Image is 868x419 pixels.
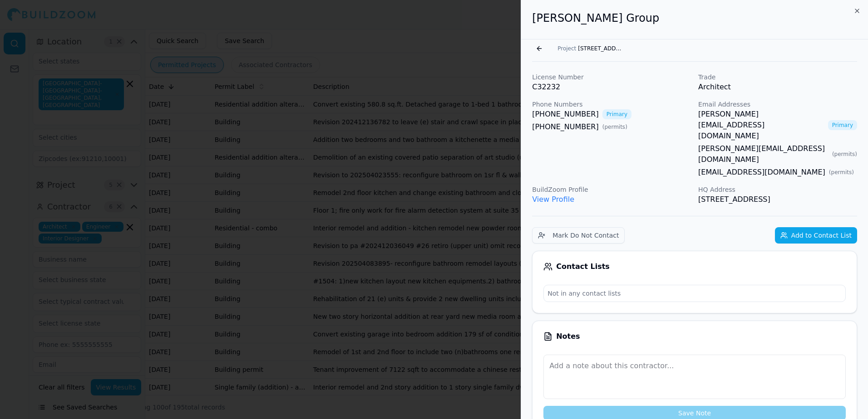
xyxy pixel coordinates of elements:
[698,185,857,194] p: HQ Address
[698,143,829,165] a: [PERSON_NAME][EMAIL_ADDRESS][DOMAIN_NAME]
[829,169,854,176] span: ( permits )
[532,227,625,244] button: Mark Do Not Contact
[698,100,857,109] p: Email Addresses
[532,195,574,204] a: View Profile
[698,194,857,205] p: [STREET_ADDRESS]
[532,82,691,93] p: C32232
[698,167,825,178] a: [EMAIL_ADDRESS][DOMAIN_NAME]
[532,100,691,109] p: Phone Numbers
[543,262,846,271] div: Contact Lists
[532,122,599,132] a: [PHONE_NUMBER]
[532,11,857,25] h2: [PERSON_NAME] Group
[557,45,576,52] span: Project
[775,227,857,244] button: Add to Contact List
[578,45,623,52] span: [STREET_ADDRESS]
[543,332,846,341] div: Notes
[544,285,845,302] p: Not in any contact lists
[602,123,627,131] span: ( permits )
[698,109,824,141] a: [PERSON_NAME][EMAIL_ADDRESS][DOMAIN_NAME]
[532,185,691,194] p: BuildZoom Profile
[532,73,691,82] p: License Number
[532,109,599,120] a: [PHONE_NUMBER]
[832,151,857,158] span: ( permits )
[828,120,857,130] span: Primary
[698,73,857,82] p: Trade
[552,42,629,55] button: Project[STREET_ADDRESS]
[698,82,857,93] p: Architect
[602,109,631,119] span: Primary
